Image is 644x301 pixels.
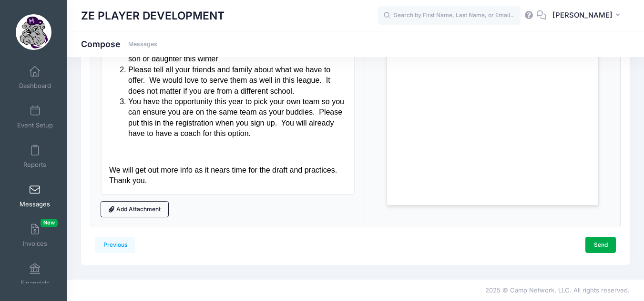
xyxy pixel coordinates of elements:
[23,240,47,248] span: Invoices
[20,279,50,287] span: Financials
[546,5,630,27] button: [PERSON_NAME]
[27,43,245,65] li: WE STILL NEED COACHES. please consider coaching your son or daughter this winter
[552,10,613,20] span: [PERSON_NAME]
[81,5,225,27] h1: ZE PLAYER DEVELOPMENT
[8,165,245,186] p: We will get out more info as it nears time for the draft and practices. Thank you.
[12,258,58,291] a: Financials
[12,61,58,94] a: Dashboard
[41,219,58,227] span: New
[12,179,58,213] a: Messages
[12,140,58,173] a: Reports
[378,6,521,25] input: Search by First Name, Last Name, or Email...
[81,39,157,49] h1: Compose
[95,237,135,253] a: Previous
[27,65,245,97] li: Please tell all your friends and family about what we have to offer. We would love to serve them ...
[12,219,58,252] a: InvoicesNew
[485,286,630,294] span: 2025 © Camp Network, LLC. All rights reserved.
[585,237,616,253] a: Send
[23,161,46,169] span: Reports
[12,100,58,134] a: Event Setup
[20,200,50,208] span: Messages
[16,14,51,50] img: ZE PLAYER DEVELOPMENT
[19,82,51,90] span: Dashboard
[101,201,169,217] a: Add Attachment
[17,121,53,129] span: Event Setup
[27,97,245,139] li: You have the opportunity this year to pick your own team so you can ensure you are on the same te...
[128,41,157,48] a: Messages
